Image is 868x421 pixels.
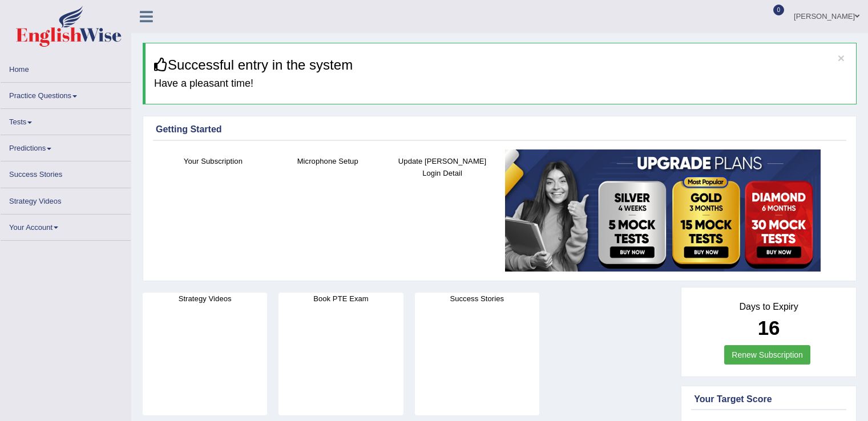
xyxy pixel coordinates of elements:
[391,155,494,179] h4: Update [PERSON_NAME] Login Detail
[154,78,847,90] h4: Have a pleasant time!
[758,317,780,339] b: 16
[276,155,380,167] h4: Microphone Setup
[505,149,821,272] img: small5.jpg
[1,135,131,157] a: Predictions
[724,345,810,365] a: Renew Subscription
[694,302,843,312] h4: Days to Expiry
[1,161,131,184] a: Success Stories
[162,155,265,167] h4: Your Subscription
[694,392,843,406] div: Your Target Score
[1,56,131,79] a: Home
[1,188,131,211] a: Strategy Videos
[278,293,403,305] h4: Book PTE Exam
[1,214,131,237] a: Your Account
[1,109,131,131] a: Tests
[773,5,785,15] span: 0
[1,83,131,105] a: Practice Questions
[143,293,267,305] h4: Strategy Videos
[154,58,847,72] h3: Successful entry in the system
[415,293,539,305] h4: Success Stories
[156,123,843,136] div: Getting Started
[838,52,845,64] button: ×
